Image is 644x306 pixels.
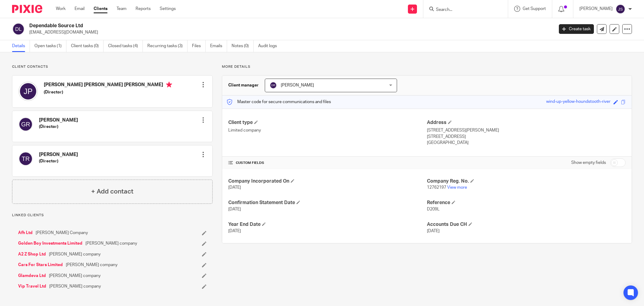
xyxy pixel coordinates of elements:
p: Linked clients [12,213,213,218]
p: [EMAIL_ADDRESS][DOMAIN_NAME] [29,29,550,35]
span: [DATE] [228,229,241,233]
a: View more [447,185,467,190]
a: Recurring tasks (3) [147,40,187,52]
a: Settings [160,6,176,12]
span: Get Support [523,7,546,11]
img: svg%3E [270,82,277,89]
span: [PERSON_NAME] [281,83,314,87]
p: Client contacts [12,64,213,69]
h4: Company Incorporated On [228,178,427,184]
h4: Reference [427,200,626,206]
span: [PERSON_NAME] company [66,262,117,268]
a: Email [75,6,85,12]
h2: Dependable Source Ltd [29,23,446,29]
a: Afh Ltd [18,230,33,236]
span: [PERSON_NAME] company [49,251,101,257]
label: Show empty fields [571,160,606,166]
h4: Confirmation Statement Date [228,200,427,206]
a: Details [12,40,30,52]
img: svg%3E [18,151,33,166]
a: Create task [559,24,594,34]
a: Files [192,40,206,52]
img: svg%3E [18,82,38,101]
span: [PERSON_NAME] Company [36,230,88,236]
a: Golden Boy Investments Limited [18,240,82,246]
i: Primary [166,82,172,88]
input: Search [435,7,490,13]
img: svg%3E [12,23,25,35]
p: [GEOGRAPHIC_DATA] [427,140,626,146]
a: Open tasks (1) [34,40,66,52]
span: [DATE] [228,207,241,211]
h4: CUSTOM FIELDS [228,161,427,165]
a: Work [56,6,66,12]
p: Limited company [228,127,427,133]
a: Closed tasks (4) [108,40,143,52]
img: svg%3E [616,4,625,14]
h4: [PERSON_NAME] [39,151,78,158]
span: D209L [427,207,440,211]
a: Clients [94,6,107,12]
span: [PERSON_NAME] company [49,273,101,279]
h3: Client manager [228,82,259,88]
h4: Company Reg. No. [427,178,626,184]
h4: [PERSON_NAME] [39,117,78,123]
a: Notes (0) [232,40,254,52]
span: [DATE] [427,229,440,233]
h4: Accounts Due CH [427,221,626,228]
h5: (Director) [44,89,172,95]
a: Audit logs [258,40,281,52]
h4: Client type [228,119,427,126]
h4: Address [427,119,626,126]
span: 12762197 [427,185,446,190]
a: Reports [136,6,151,12]
h4: + Add contact [91,187,133,196]
a: Glamdeva Ltd [18,273,46,279]
h5: (Director) [39,158,78,164]
a: Client tasks (0) [71,40,104,52]
p: [STREET_ADDRESS] [427,134,626,140]
img: Pixie [12,5,42,13]
a: Team [117,6,127,12]
h5: (Director) [39,124,78,130]
span: [PERSON_NAME] company [49,283,101,289]
a: Emails [210,40,227,52]
p: [STREET_ADDRESS][PERSON_NAME] [427,127,626,133]
h4: [PERSON_NAME] [PERSON_NAME] [PERSON_NAME] [44,82,172,89]
h4: Year End Date [228,221,427,228]
a: A2 Z Shop Ltd [18,251,46,257]
div: wind-up-yellow-houndstooth-river [546,99,610,106]
a: Vip Travel Ltd [18,283,46,289]
span: [DATE] [228,185,241,190]
p: [PERSON_NAME] [579,6,613,12]
p: Master code for secure communications and files [227,99,331,105]
a: Cars For Stars Limited [18,262,63,268]
img: svg%3E [18,117,33,132]
span: [PERSON_NAME] company [85,240,137,246]
p: More details [222,64,632,69]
